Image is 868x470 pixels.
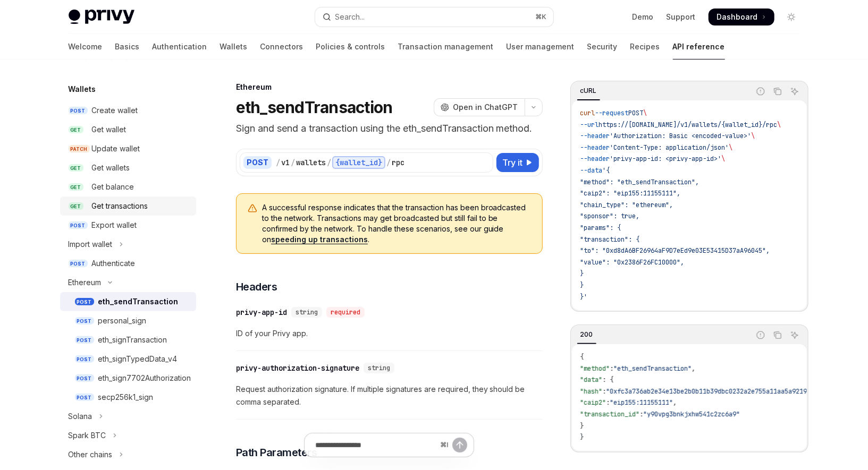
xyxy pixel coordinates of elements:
[236,307,287,318] div: privy-app-id
[717,12,758,22] span: Dashboard
[644,410,740,418] span: "y90vpg3bnkjxhw541c2zc6a9"
[332,156,385,169] div: {wallet_id}
[580,224,621,232] span: "params": {
[580,281,584,289] span: }
[75,298,94,306] span: POST
[69,202,83,210] span: GET
[291,157,295,168] div: /
[580,269,584,278] span: }
[606,398,610,407] span: :
[60,235,196,254] button: Toggle Import wallet section
[335,11,365,23] div: Search...
[788,328,802,342] button: Ask AI
[60,101,196,120] a: POSTCreate wallet
[98,295,179,308] div: eth_sendTransaction
[92,142,140,155] div: Update wallet
[368,364,390,372] span: string
[536,13,547,21] span: ⌘ K
[60,445,196,464] button: Toggle Other chains section
[729,143,733,152] span: \
[580,293,588,301] span: }'
[69,107,88,115] span: POST
[60,311,196,330] a: POSTpersonal_sign
[60,388,196,407] a: POSTsecp256k1_sign
[386,157,391,168] div: /
[69,145,90,153] span: PATCH
[630,34,660,59] a: Recipes
[296,157,326,168] div: wallets
[633,12,654,22] a: Demo
[236,383,543,408] span: Request authorization signature. If multiple signatures are required, they should be comma separa...
[771,328,785,342] button: Copy the contents from the code block
[722,155,726,163] span: \
[236,98,393,117] h1: eth_sendTransaction
[243,156,272,169] div: POST
[580,132,610,140] span: --header
[260,34,304,59] a: Connectors
[220,34,248,59] a: Wallets
[153,34,207,59] a: Authentication
[60,330,196,349] a: POSTeth_signTransaction
[60,426,196,445] button: Toggle Spark BTC section
[69,429,106,442] div: Spark BTC
[92,161,130,174] div: Get wallets
[577,84,600,97] div: cURL
[92,219,137,232] div: Export wallet
[580,189,681,198] span: "caip2": "eip155:11155111",
[580,121,599,129] span: --url
[60,139,196,158] a: PATCHUpdate wallet
[496,153,539,172] button: Try it
[580,143,610,152] span: --header
[603,387,606,396] span: :
[247,203,258,214] svg: Warning
[580,410,640,418] span: "transaction_id"
[236,121,543,136] p: Sign and send a transaction using the eth_sendTransaction method.
[262,202,532,245] span: A successful response indicates that the transaction has been broadcasted to the network. Transac...
[783,8,800,25] button: Toggle dark mode
[115,34,140,59] a: Basics
[60,292,196,311] a: POSTeth_sendTransaction
[98,391,154,404] div: secp256k1_sign
[610,143,729,152] span: 'Content-Type: application/json'
[580,246,770,255] span: "to": "0xd8dA6BF26964aF9D7eEd9e03E53415D37aA96045",
[271,235,368,244] a: speeding up transactions
[60,273,196,292] button: Toggle Ethereum section
[236,363,359,373] div: privy-authorization-signature
[69,183,83,191] span: GET
[752,132,755,140] span: \
[606,387,859,396] span: "0xfc3a736ab2e34e13be2b0b11b39dbc0232a2e755a11aa5a9219890d3b2c6c7d8"
[580,364,610,373] span: "method"
[98,314,147,327] div: personal_sign
[580,178,700,186] span: "method": "eth_sendTransaction",
[75,355,94,363] span: POST
[60,369,196,388] a: POSTeth_sign7702Authorization
[281,157,290,168] div: v1
[580,235,640,244] span: "transaction": {
[603,375,614,384] span: : {
[98,334,167,346] div: eth_signTransaction
[60,177,196,196] a: GETGet balance
[60,254,196,273] a: POSTAuthenticate
[69,126,83,134] span: GET
[60,216,196,235] a: POSTExport wallet
[778,121,781,129] span: \
[614,364,692,373] span: "eth_sendTransaction"
[75,394,94,401] span: POST
[709,8,774,25] a: Dashboard
[69,276,102,289] div: Ethereum
[316,34,385,59] a: Policies & controls
[644,109,647,117] span: \
[60,349,196,369] a: POSTeth_signTypedData_v4
[69,34,103,59] a: Welcome
[580,201,673,209] span: "chain_type": "ethereum",
[580,387,603,396] span: "hash"
[452,438,467,452] button: Send message
[98,353,178,365] div: eth_signTypedData_v4
[580,375,603,384] span: "data"
[610,132,752,140] span: 'Authorization: Basic <encoded-value>'
[69,164,83,172] span: GET
[580,212,640,220] span: "sponsor": true,
[236,82,543,92] div: Ethereum
[580,258,685,267] span: "value": "0x2386F26FC10000",
[580,166,603,175] span: --data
